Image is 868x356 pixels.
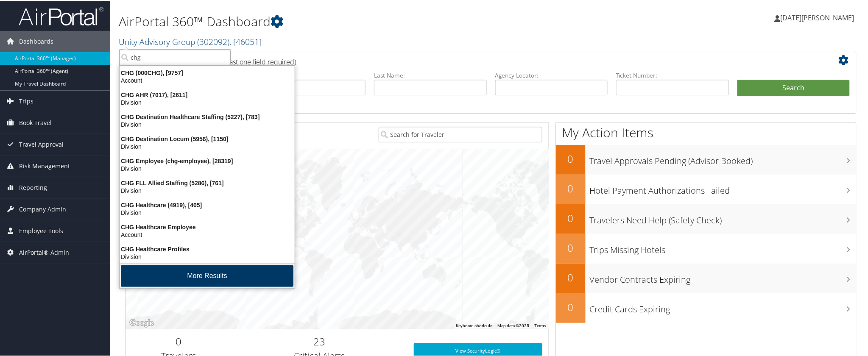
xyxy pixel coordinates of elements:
h2: 23 [237,334,401,348]
span: [DATE][PERSON_NAME] [781,12,854,22]
label: Last Name: [374,70,487,79]
div: Division [114,208,300,216]
div: CHG Healthcare Employee [114,222,300,230]
div: CHG AHR (7017), [2611] [114,90,300,98]
div: CHG Healthcare Profiles [114,245,300,252]
a: 0Credit Cards Expiring [556,292,856,322]
h2: 0 [556,181,586,195]
h3: Credit Cards Expiring [590,298,856,314]
h3: Trips Missing Hotels [590,239,856,255]
h2: 0 [556,299,586,314]
div: CHG Destination Locum (5956), [1150] [114,134,300,142]
span: Dashboards [19,30,53,51]
img: airportal-logo.png [19,6,103,25]
h3: Travel Approvals Pending (Advisor Booked) [590,150,856,166]
div: CHG (000CHG), [9757] [114,68,300,76]
a: 0Travel Approvals Pending (Advisor Booked) [556,144,856,174]
label: Ticket Number: [616,70,729,79]
div: CHG Employee (chg-employee), [28319] [114,156,300,164]
label: Agency Locator: [495,70,608,79]
div: Account [114,230,300,238]
span: Risk Management [19,155,70,176]
span: Map data ©2025 [497,323,529,327]
button: Keyboard shortcuts [456,322,492,328]
span: Reporting [19,176,47,197]
div: Account [114,76,300,83]
span: (at least one field required) [215,56,296,66]
h2: Airtinerary Lookup [132,53,789,67]
h3: Travelers Need Help (Safety Check) [590,209,856,225]
div: Division [114,164,300,172]
div: Division [114,142,300,150]
div: CHG FLL Allied Staffing (5286), [761] [114,178,300,186]
img: Google [128,317,156,328]
div: CHG Healthcare (4919), [405] [114,200,300,208]
a: 0Hotel Payment Authorizations Failed [556,174,856,203]
h3: Hotel Payment Authorizations Failed [590,180,856,196]
a: Terms (opens in new tab) [534,323,546,327]
a: 0Travelers Need Help (Safety Check) [556,203,856,233]
span: , [ 46051 ] [229,35,262,47]
a: [DATE][PERSON_NAME] [775,4,863,30]
a: Open this area in Google Maps (opens a new window) [128,317,156,328]
span: Travel Approval [19,133,64,154]
h1: My Action Items [556,123,856,141]
span: Company Admin [19,198,66,219]
h2: 0 [132,334,225,348]
div: Division [114,98,300,106]
h2: 0 [556,270,586,284]
div: Division [114,252,300,260]
h2: 0 [556,210,586,225]
button: More Results [121,264,293,286]
input: Search for Traveler [379,126,542,142]
input: Search Accounts [119,49,231,64]
h3: Vendor Contracts Expiring [590,269,856,285]
a: 0Vendor Contracts Expiring [556,263,856,292]
span: Trips [19,90,33,111]
span: ( 302092 ) [197,35,229,47]
label: First Name: [253,70,366,79]
h2: 0 [556,240,586,254]
span: Book Travel [19,111,52,133]
span: AirPortal® Admin [19,241,69,262]
h1: AirPortal 360™ Dashboard [119,12,615,30]
a: Unity Advisory Group [119,35,262,47]
h2: 0 [556,151,586,165]
div: Division [114,120,300,128]
div: Division [114,186,300,194]
span: Employee Tools [19,220,63,241]
a: 0Trips Missing Hotels [556,233,856,263]
button: Search [737,79,850,96]
div: CHG Destination Healthcare Staffing (5227), [783] [114,112,300,120]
